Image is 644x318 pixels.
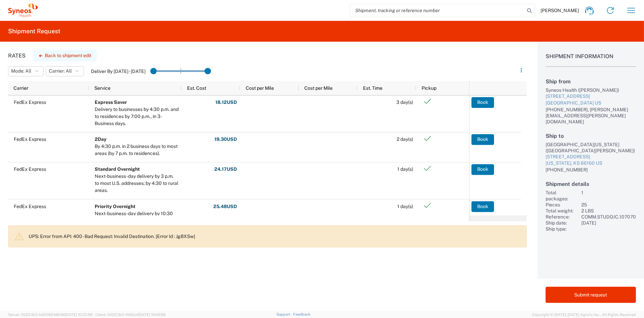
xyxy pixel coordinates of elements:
[94,85,111,91] span: Service
[95,166,140,172] b: Standard Overnight
[14,136,46,142] span: FedEx Express
[546,154,636,160] div: [STREET_ADDRESS]
[546,181,636,187] h2: Shipment details
[396,100,413,105] span: 3 day(s)
[14,166,46,172] span: FedEx Express
[95,143,179,157] div: By 4:30 p.m. in 2 business days to most areas (by 7 p.m. to residences).
[293,312,310,316] a: Feedback
[581,208,636,214] div: 2 LBS
[214,164,237,175] button: 24.17USD
[546,226,579,232] div: Ship type:
[213,201,237,212] button: 25.48USD
[91,68,146,74] label: Deliver By [DATE] - [DATE]
[95,210,179,238] div: Next-business-day delivery by 10:30 a.m. to most U.S. addresses; by noon, 4:30 p.m. or 5 p.m. in ...
[546,107,636,125] div: [PHONE_NUMBER], [PERSON_NAME][EMAIL_ADDRESS][PERSON_NAME][DOMAIN_NAME]
[95,136,106,142] b: 2Day
[546,202,579,208] div: Pieces
[215,97,237,108] button: 18.12USD
[95,106,179,127] div: Delivery to businesses by 4:30 p.m. and to residences by 7:00 p.m., in 3-Business days.
[546,214,579,220] div: Reference:
[215,99,237,106] strong: 18.12 USD
[214,134,237,145] button: 19.30USD
[397,136,413,142] span: 2 day(s)
[546,133,636,139] h2: Ship to
[546,93,636,106] a: [STREET_ADDRESS][GEOGRAPHIC_DATA] US
[8,27,60,35] h2: Shipment Request
[14,100,46,105] span: FedEx Express
[138,313,165,317] span: [DATE] 10:06:59
[95,204,135,209] b: Priority Overnight
[471,97,494,108] button: Book
[471,134,494,145] button: Book
[546,87,636,93] div: Syneos Health ([PERSON_NAME])
[49,68,72,74] span: Carrier: All
[546,142,636,154] div: [GEOGRAPHIC_DATA][US_STATE] ([GEOGRAPHIC_DATA][PERSON_NAME])
[546,208,579,214] div: Total weight:
[8,313,92,317] span: Server: 2025.19.0-b9208248b56
[11,68,31,74] span: Mode: All
[8,66,43,76] button: Mode: All
[213,203,237,210] strong: 25.48 USD
[581,214,636,220] div: COMM.STUDO.IC.107070
[14,204,46,209] span: FedEx Express
[95,173,179,194] div: Next-business-day delivery by 3 p.m. to most U.S. addresses; by 4:30 to rural areas.
[29,233,521,239] p: UPS: Error from API: 400 - Bad Request: Invalid Destination. [Error Id : Jg8XSw]
[214,166,237,172] strong: 24.17 USD
[422,85,436,91] span: Pickup
[397,204,413,209] span: 1 day(s)
[471,201,494,212] button: Book
[546,160,636,167] div: [US_STATE], KS 66160 US
[546,220,579,226] div: Ship date:
[532,312,636,318] span: Copyright © [DATE]-[DATE] Agistix Inc., All Rights Reserved
[13,85,28,91] span: Carrier
[471,164,494,175] button: Book
[350,4,525,17] input: Shipment, tracking or reference number
[546,167,636,173] div: [PHONE_NUMBER]
[363,85,382,91] span: Est. Time
[581,190,636,202] div: 1
[541,7,579,13] span: [PERSON_NAME]
[546,100,636,107] div: [GEOGRAPHIC_DATA] US
[46,66,84,76] button: Carrier: All
[304,85,333,91] span: Cost per Mile
[276,312,293,316] a: Support
[546,287,636,303] button: Submit request
[397,166,413,172] span: 1 day(s)
[546,154,636,167] a: [STREET_ADDRESS][US_STATE], KS 66160 US
[8,52,26,59] h1: Rates
[546,78,636,85] h2: Ship from
[581,202,636,208] div: 25
[546,190,579,202] div: Total packages:
[546,53,636,67] h1: Shipment Information
[95,100,127,105] b: Express Saver
[95,313,165,317] span: Client: 2025.19.0-1f462a1
[581,220,636,226] div: [DATE]
[187,85,206,91] span: Est. Cost
[65,313,92,317] span: [DATE] 10:22:58
[246,85,274,91] span: Cost per Mile
[34,50,97,62] button: Back to shipment edit
[546,93,636,100] div: [STREET_ADDRESS]
[214,136,237,143] strong: 19.30 USD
